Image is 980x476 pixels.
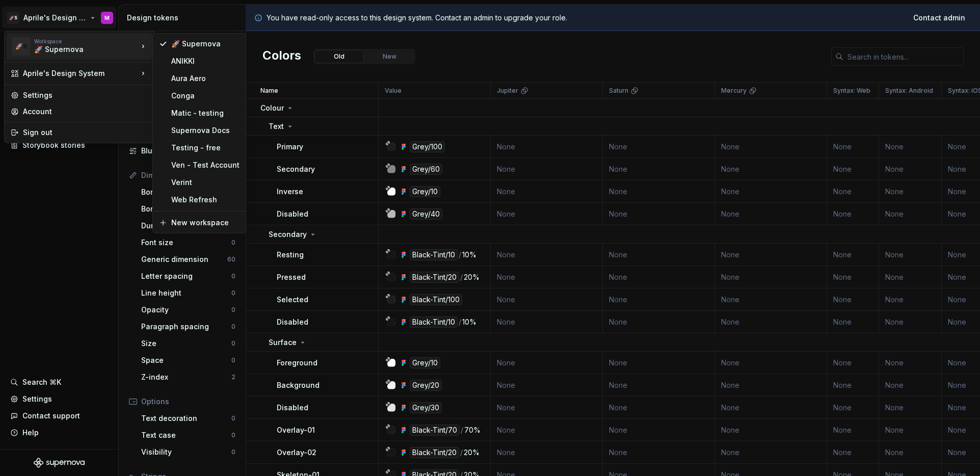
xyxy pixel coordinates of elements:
div: 🚀 Supernova [171,39,240,49]
div: Aprile's Design System [23,68,138,78]
div: Settings [23,90,148,100]
div: Account [23,107,148,117]
div: Sign out [23,127,148,138]
div: Verint [171,177,240,188]
div: Workspace [34,38,138,44]
div: 🚀 Supernova [34,44,121,55]
div: Ven - Test Account [171,160,240,170]
div: Matic - testing [171,108,240,118]
div: Supernova Docs [171,125,240,136]
div: New workspace [171,218,240,228]
div: Conga [171,91,240,101]
div: Web Refresh [171,195,240,205]
div: Testing - free [171,143,240,153]
div: 🚀S [12,37,30,56]
div: Aura Aero [171,73,240,84]
div: ANIKKI [171,56,240,66]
